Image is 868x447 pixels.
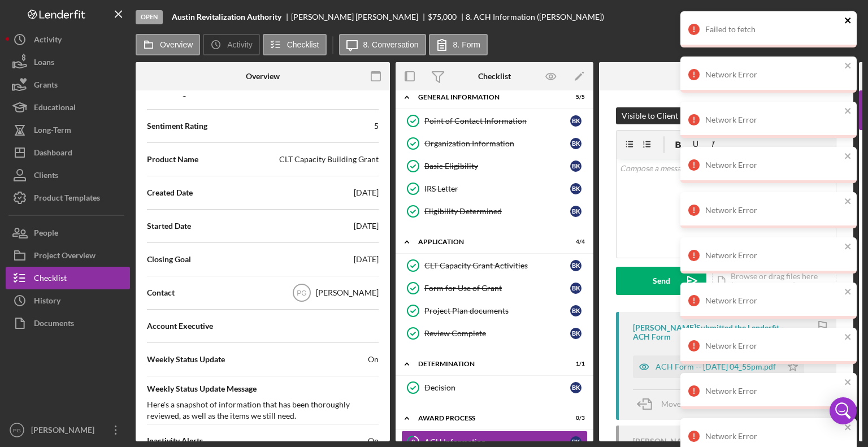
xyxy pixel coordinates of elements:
[401,132,588,155] a: Organization InformationBK
[424,116,570,125] div: Point of Contact Information
[844,377,852,388] button: close
[844,197,852,207] button: close
[570,305,581,316] div: B K
[705,70,841,79] div: Network Error
[147,435,203,446] span: Inactivity Alerts
[363,40,419,49] label: 8. Conversation
[424,139,570,148] div: Organization Information
[401,155,588,177] a: Basic EligibilityBK
[6,244,130,267] button: Project Overview
[147,220,191,232] span: Started Date
[565,94,585,101] div: 5 / 5
[466,12,604,21] div: 8. ACH Information ([PERSON_NAME])
[705,341,841,350] div: Network Error
[316,287,379,298] div: [PERSON_NAME]
[368,435,379,446] span: On
[28,419,102,444] div: [PERSON_NAME]
[6,119,130,141] button: Long-Term
[6,51,130,73] button: Loans
[147,320,213,332] span: Account Executive
[34,289,60,315] div: History
[844,332,852,343] button: close
[705,251,841,260] div: Network Error
[6,164,130,186] button: Clients
[653,267,670,295] div: Send
[844,242,852,253] button: close
[570,260,581,271] div: B K
[401,254,588,277] a: CLT Capacity Grant ActivitiesBK
[401,177,588,200] a: IRS LetterBK
[34,164,58,189] div: Clients
[844,287,852,298] button: close
[633,390,735,418] button: Move Documents
[354,220,379,232] div: [DATE]
[844,16,852,27] button: close
[6,312,130,335] button: Documents
[6,419,130,441] button: PG[PERSON_NAME]
[705,296,841,305] div: Network Error
[279,154,379,165] div: CLT Capacity Building Grant
[622,107,678,124] div: Visible to Client
[34,96,76,121] div: Educational
[6,28,130,51] a: Activity
[570,160,581,172] div: B K
[830,397,857,424] div: Open Intercom Messenger
[570,183,581,194] div: B K
[401,110,588,132] a: Point of Contact InformationBK
[570,138,581,149] div: B K
[633,355,804,378] button: ACH Form -- [DATE] 04_55pm.pdf
[844,151,852,162] button: close
[6,96,130,119] button: Educational
[172,12,281,21] b: Austin Revitalization Authority
[34,73,58,99] div: Grants
[34,141,72,167] div: Dashboard
[34,244,96,270] div: Project Overview
[147,187,193,198] span: Created Date
[6,222,130,244] button: People
[287,40,319,49] label: Checklist
[771,6,862,28] button: Mark Complete
[6,141,130,164] button: Dashboard
[418,94,557,101] div: General Information
[565,361,585,367] div: 1 / 1
[160,40,193,49] label: Overview
[424,383,570,392] div: Decision
[424,329,570,338] div: Review Complete
[354,254,379,265] div: [DATE]
[616,107,684,124] button: Visible to Client
[705,160,841,170] div: Network Error
[136,10,163,24] div: Open
[297,289,306,297] text: PG
[424,261,570,270] div: CLT Capacity Grant Activities
[424,284,570,293] div: Form for Use of Grant
[34,186,100,212] div: Product Templates
[428,12,457,21] span: $75,000
[147,399,379,422] div: Here's a snapshot of information that has been thoroughly reviewed, as well as the items we still...
[354,187,379,198] div: [DATE]
[227,40,252,49] label: Activity
[6,73,130,96] a: Grants
[246,72,280,81] div: Overview
[565,238,585,245] div: 4 / 4
[339,34,426,55] button: 8. Conversation
[418,361,557,367] div: Determination
[34,312,74,337] div: Documents
[705,387,841,396] div: Network Error
[424,162,570,171] div: Basic Eligibility
[656,362,776,371] div: ACH Form -- [DATE] 04_55pm.pdf
[147,354,225,365] span: Weekly Status Update
[6,186,130,209] button: Product Templates
[844,61,852,72] button: close
[411,438,415,445] tspan: 8
[570,382,581,393] div: B K
[6,267,130,289] button: Checklist
[565,415,585,422] div: 0 / 3
[147,120,207,132] span: Sentiment Rating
